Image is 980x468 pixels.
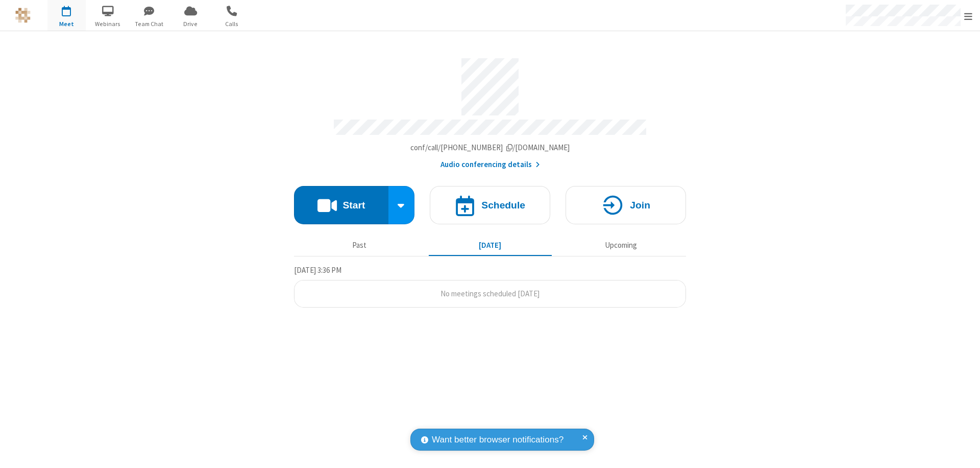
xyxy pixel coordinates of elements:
[342,200,365,210] h4: Start
[294,186,388,224] button: Start
[298,236,421,255] button: Past
[130,19,168,29] span: Team Chat
[294,265,341,275] span: [DATE] 3:36 PM
[440,159,540,171] button: Audio conferencing details
[432,433,563,447] span: Want better browser notifications?
[294,51,686,171] section: Account details
[47,19,86,29] span: Meet
[410,142,570,154] button: Copy my meeting room linkCopy my meeting room link
[430,186,550,224] button: Schedule
[294,264,686,308] section: Today's Meetings
[388,186,415,224] div: Start conference options
[429,236,552,255] button: [DATE]
[954,441,972,461] iframe: Chat
[89,19,127,29] span: Webinars
[171,19,210,29] span: Drive
[566,186,686,224] button: Join
[440,289,540,298] span: No meetings scheduled [DATE]
[213,19,251,29] span: Calls
[630,200,650,210] h4: Join
[559,236,682,255] button: Upcoming
[481,200,525,210] h4: Schedule
[410,143,570,152] span: Copy my meeting room link
[15,8,31,23] img: QA Selenium DO NOT DELETE OR CHANGE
